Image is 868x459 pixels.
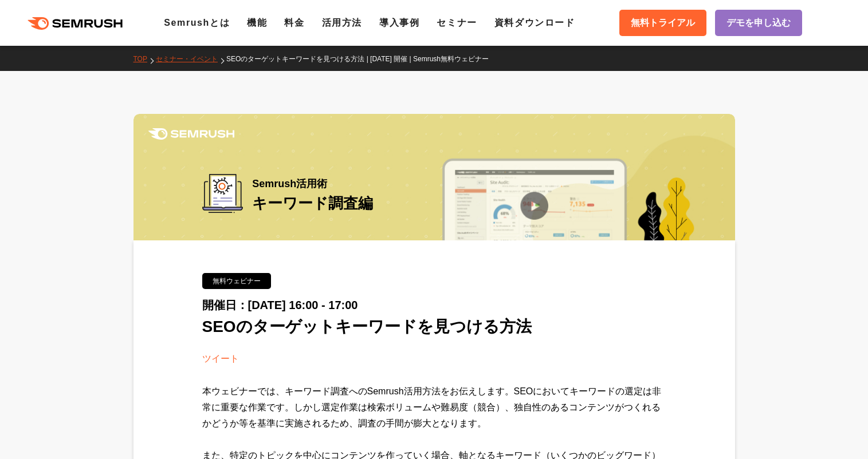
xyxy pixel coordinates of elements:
[148,128,234,140] img: Semrush
[437,18,477,27] a: セミナー
[619,10,706,36] a: 無料トライアル
[202,354,239,363] a: ツイート
[133,55,156,63] a: TOP
[252,174,373,193] span: Semrush活用術
[494,18,575,27] a: 資料ダウンロード
[631,15,695,30] span: 無料トライアル
[715,10,802,36] a: デモを申し込む
[226,55,497,63] a: SEOのターゲットキーワードを見つける方法 | [DATE] 開催 | Semrush無料ウェビナー
[156,55,226,63] a: セミナー・イベント
[379,18,419,27] a: 導入事例
[322,18,362,27] a: 活用方法
[164,18,230,27] a: Semrushとは
[284,18,304,27] a: 料金
[202,318,532,335] span: SEOのターゲットキーワードを見つける方法
[202,299,358,311] span: 開催日：[DATE] 16:00 - 17:00
[247,18,267,27] a: 機能
[202,273,271,289] div: 無料ウェビナー
[726,15,791,30] span: デモを申し込む
[252,195,373,212] span: キーワード調査編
